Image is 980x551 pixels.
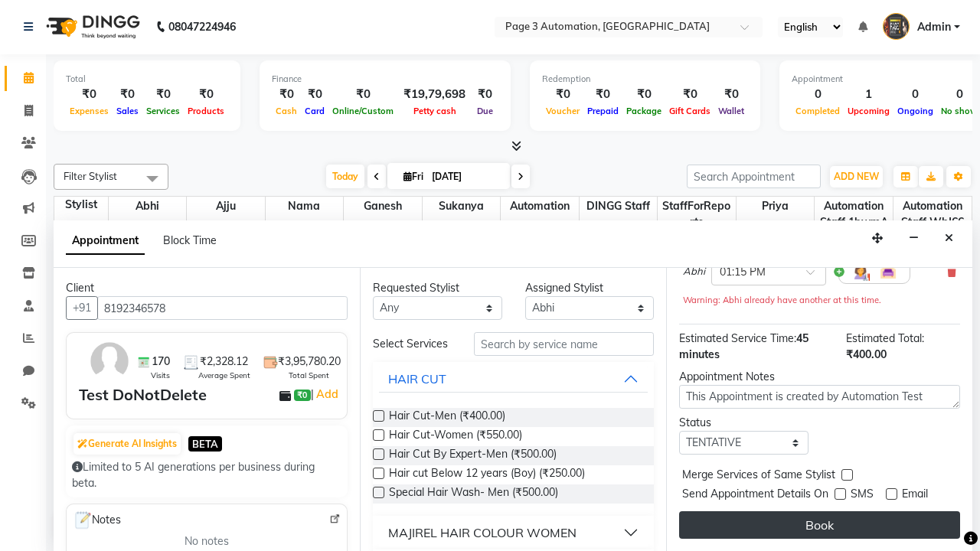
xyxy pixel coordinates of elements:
[410,106,460,116] span: Petty cash
[389,427,522,446] span: Hair Cut-Women (₹550.00)
[472,86,498,103] div: ₹0
[142,106,184,116] span: Services
[658,197,736,232] span: StaffForReports
[97,296,348,320] input: Search by Name/Mobile/Email/Code
[66,86,113,103] div: ₹0
[388,523,577,542] div: MAJIREL HAIR COLOUR WOMEN
[893,106,937,116] span: Ongoing
[64,170,117,182] span: Filter Stylist
[289,370,329,381] span: Total Spent
[389,408,505,427] span: Hair Cut-Men (₹400.00)
[542,73,748,86] div: Redemption
[39,5,144,48] img: logo
[583,106,622,116] span: Prepaid
[272,73,498,86] div: Finance
[683,295,881,305] small: Warning: Abhi already have another at this time.
[474,332,654,356] input: Search by service name
[389,484,558,504] span: Special Hair Wash- Men (₹500.00)
[187,197,265,216] span: Ajju
[687,165,821,188] input: Search Appointment
[846,347,887,361] span: ₹400.00
[272,106,301,116] span: Cash
[622,106,665,116] span: Package
[266,197,344,216] span: Nama
[400,171,427,182] span: Fri
[163,233,217,247] span: Block Time
[389,465,585,484] span: Hair cut Below 12 years (Boy) (₹250.00)
[109,197,187,216] span: Abhi
[379,365,648,393] button: HAIR CUT
[151,370,170,381] span: Visits
[427,165,504,188] input: 2025-10-03
[328,106,397,116] span: Online/Custom
[344,197,422,216] span: Ganesh
[66,227,145,255] span: Appointment
[473,106,497,116] span: Due
[294,390,310,402] span: ₹0
[917,19,951,35] span: Admin
[501,197,579,216] span: Automation
[66,296,98,320] button: +91
[683,264,705,279] span: Abhi
[152,354,170,370] span: 170
[188,436,222,451] span: BETA
[679,415,808,431] div: Status
[792,106,844,116] span: Completed
[714,106,748,116] span: Wallet
[66,73,228,86] div: Total
[830,166,883,187] button: ADD NEW
[301,106,328,116] span: Card
[580,197,658,216] span: DINGG Staff
[851,486,874,505] span: SMS
[792,86,844,103] div: 0
[682,467,835,486] span: Merge Services of Same Stylist
[938,227,960,250] button: Close
[893,86,937,103] div: 0
[844,86,893,103] div: 1
[679,331,796,345] span: Estimated Service Time:
[879,262,897,281] img: Interior.png
[184,86,228,103] div: ₹0
[361,336,462,352] div: Select Services
[423,197,501,216] span: Sukanya
[542,106,583,116] span: Voucher
[883,13,910,40] img: Admin
[278,354,341,370] span: ₹3,95,780.20
[737,197,815,216] span: Priya
[272,86,301,103] div: ₹0
[200,354,248,370] span: ₹2,328.12
[73,433,181,455] button: Generate AI Insights
[851,262,870,281] img: Hairdresser.png
[79,383,207,406] div: Test DoNotDelete
[834,171,879,182] span: ADD NEW
[142,86,184,103] div: ₹0
[198,370,250,381] span: Average Spent
[113,86,142,103] div: ₹0
[714,86,748,103] div: ₹0
[54,197,108,213] div: Stylist
[113,106,142,116] span: Sales
[185,533,229,549] span: No notes
[679,369,960,385] div: Appointment Notes
[665,106,714,116] span: Gift Cards
[542,86,583,103] div: ₹0
[893,197,972,232] span: Automation Staff WhJ66
[66,106,113,116] span: Expenses
[328,86,397,103] div: ₹0
[184,106,228,116] span: Products
[168,5,236,48] b: 08047224946
[682,486,828,505] span: Send Appointment Details On
[622,86,665,103] div: ₹0
[311,385,341,403] span: |
[389,446,557,465] span: Hair Cut By Expert-Men (₹500.00)
[72,459,341,491] div: Limited to 5 AI generations per business during beta.
[66,280,348,296] div: Client
[397,86,472,103] div: ₹19,79,698
[87,339,132,383] img: avatar
[815,197,893,232] span: Automation Staff 1bwmA
[665,86,714,103] div: ₹0
[679,511,960,539] button: Book
[326,165,364,188] span: Today
[301,86,328,103] div: ₹0
[902,486,928,505] span: Email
